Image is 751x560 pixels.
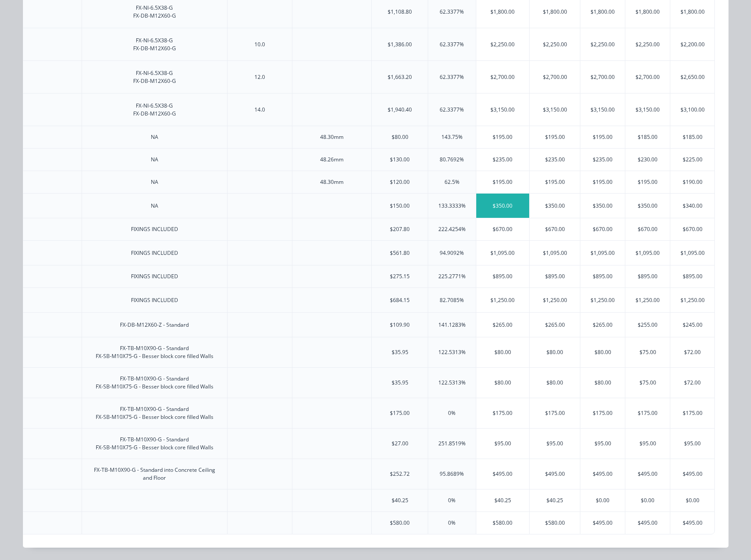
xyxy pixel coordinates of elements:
[96,344,213,360] div: FX-TB-M10X90-G - Standard FX-SB-M10X75-G - Besser block core filled Walls
[530,368,580,398] div: $80.00
[530,28,580,60] div: $2,250.00
[441,133,463,141] div: 143.75%
[625,337,670,367] div: $75.00
[440,73,464,81] div: 62.3377%
[580,337,625,367] div: $80.00
[151,156,158,164] div: NA
[476,126,530,148] div: $195.00
[476,93,530,126] div: $3,150.00
[133,69,176,85] div: FX-NI-6.5X38-G FX-DB-M12X60-G
[670,149,714,171] div: $225.00
[580,313,625,337] div: $265.00
[530,489,580,511] div: $40.25
[476,429,530,459] div: $95.00
[392,348,408,356] div: $35.95
[530,241,580,265] div: $1,095.00
[580,288,625,312] div: $1,250.00
[476,288,530,312] div: $1,250.00
[392,133,408,141] div: $80.00
[670,265,714,287] div: $895.00
[133,4,176,20] div: FX-NI-6.5X38-G FX-DB-M12X60-G
[670,429,714,459] div: $95.00
[580,265,625,287] div: $895.00
[625,265,670,287] div: $895.00
[390,225,410,233] div: $207.80
[530,398,580,428] div: $175.00
[625,241,670,265] div: $1,095.00
[670,241,714,265] div: $1,095.00
[390,273,410,280] div: $275.15
[438,440,466,448] div: 251.8519%
[530,265,580,287] div: $895.00
[530,93,580,126] div: $3,150.00
[392,440,408,448] div: $27.00
[625,149,670,171] div: $230.00
[580,126,625,148] div: $195.00
[476,512,530,534] div: $580.00
[254,106,265,114] div: 14.0
[580,93,625,126] div: $3,150.00
[440,41,464,49] div: 62.3377%
[580,61,625,93] div: $2,700.00
[476,218,530,240] div: $670.00
[448,519,456,527] div: 0%
[476,337,530,367] div: $80.00
[670,218,714,240] div: $670.00
[625,459,670,489] div: $495.00
[320,178,344,186] div: 48.30mm
[625,61,670,93] div: $2,700.00
[625,194,670,218] div: $350.00
[670,398,714,428] div: $175.00
[625,512,670,534] div: $495.00
[476,241,530,265] div: $1,095.00
[670,512,714,534] div: $495.00
[388,41,412,49] div: $1,386.00
[476,149,530,171] div: $235.00
[625,398,670,428] div: $175.00
[625,429,670,459] div: $95.00
[670,459,714,489] div: $495.00
[254,41,265,49] div: 10.0
[438,225,466,233] div: 222.4254%
[438,379,466,387] div: 122.5313%
[476,194,530,218] div: $350.00
[670,337,714,367] div: $72.00
[670,313,714,337] div: $245.00
[392,497,408,504] div: $40.25
[476,459,530,489] div: $495.00
[440,470,464,478] div: 95.8689%
[438,273,466,280] div: 225.2771%
[392,379,408,387] div: $35.95
[320,156,344,164] div: 48.26mm
[390,470,410,478] div: $252.72
[580,194,625,218] div: $350.00
[476,398,530,428] div: $175.00
[530,218,580,240] div: $670.00
[670,93,714,126] div: $3,100.00
[320,133,344,141] div: 48.30mm
[625,218,670,240] div: $670.00
[530,288,580,312] div: $1,250.00
[476,171,530,193] div: $195.00
[388,8,412,16] div: $1,108.80
[530,429,580,459] div: $95.00
[625,93,670,126] div: $3,150.00
[390,249,410,257] div: $561.80
[580,218,625,240] div: $670.00
[440,249,464,257] div: 94.9092%
[670,368,714,398] div: $72.00
[440,156,464,164] div: 80.7692%
[580,398,625,428] div: $175.00
[670,28,714,60] div: $2,200.00
[625,313,670,337] div: $255.00
[438,348,466,356] div: 122.5313%
[388,73,412,81] div: $1,663.20
[390,178,410,186] div: $120.00
[670,171,714,193] div: $190.00
[96,375,213,391] div: FX-TB-M10X90-G - Standard FX-SB-M10X75-G - Besser block core filled Walls
[96,405,213,421] div: FX-TB-M10X90-G - Standard FX-SB-M10X75-G - Besser block core filled Walls
[476,489,530,511] div: $40.25
[530,171,580,193] div: $195.00
[151,133,158,141] div: NA
[670,126,714,148] div: $185.00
